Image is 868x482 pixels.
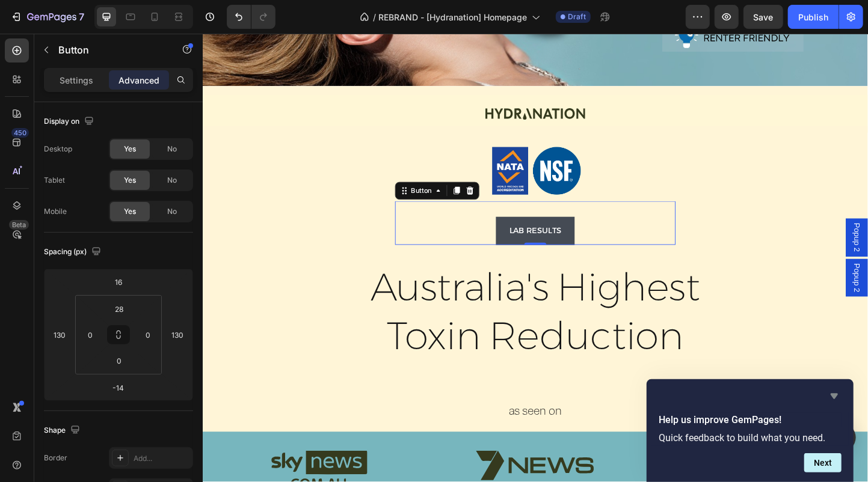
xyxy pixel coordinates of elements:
[659,432,842,444] p: Quick feedback to build what you need.
[44,114,96,130] div: Display on
[307,81,415,94] img: gempages_561576823972954992-7ebadd09-0c40-4c59-9cac-b073fbfa52f6.svg
[743,5,783,29] button: Save
[827,389,842,403] button: Hide survey
[58,43,161,57] p: Button
[310,123,410,175] img: gempages_561576823972954992-ae12fb0a-f031-4818-8989-027136272cab.png
[107,300,131,318] input: 28px
[224,165,251,176] div: Button
[804,453,842,472] button: Next question
[124,206,136,217] span: Yes
[182,249,540,300] span: Australia's Highest
[373,11,376,23] span: /
[124,144,136,154] span: Yes
[5,5,90,29] button: 7
[106,379,131,397] input: -14
[704,206,716,237] span: Popup 2
[44,144,72,154] div: Desktop
[139,326,157,344] input: 0px
[106,273,131,291] input: 16
[531,459,659,479] img: gempages_561576823972954992-d6cdc662-0b98-4f3e-94b6-3ea46dffedab.svg
[44,423,82,439] div: Shape
[119,74,159,87] p: Advanced
[568,11,586,22] span: Draft
[44,206,67,217] div: Mobile
[754,12,774,22] span: Save
[227,5,275,29] div: Undo/Redo
[81,326,99,344] input: 0px
[107,352,131,370] input: 0px
[51,326,69,344] input: 130
[788,5,839,29] button: Publish
[798,11,828,23] div: Publish
[134,453,190,464] div: Add...
[659,413,842,427] h2: Help us improve GemPages!
[44,175,65,186] div: Tablet
[124,175,136,186] span: Yes
[167,175,177,186] span: No
[79,10,84,24] p: 7
[167,206,177,217] span: No
[704,249,716,281] span: Popup 2
[378,11,527,23] span: REBRAND - [Hydranation] Homepage
[659,389,842,472] div: Help us improve GemPages!
[44,453,67,463] div: Border
[9,220,29,230] div: Beta
[200,302,522,353] span: Toxin Reduction
[167,144,177,154] span: No
[11,128,29,138] div: 450
[332,401,390,417] span: as seen on
[168,326,186,344] input: 130
[44,244,103,260] div: Spacing (px)
[203,34,868,482] iframe: Design area
[60,74,93,87] p: Settings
